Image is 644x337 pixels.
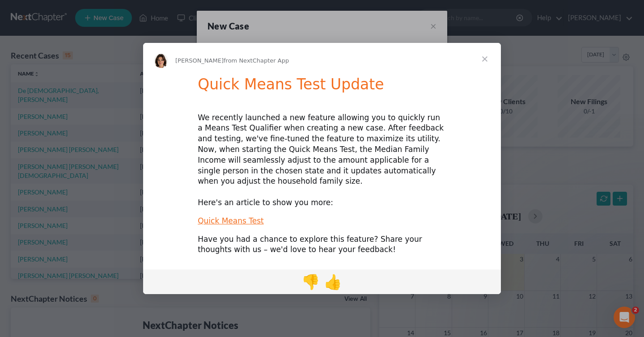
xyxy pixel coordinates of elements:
[302,274,320,291] span: 👎
[322,271,344,292] span: thumbs up reaction
[198,76,446,99] h1: Quick Means Test Update
[198,234,446,256] div: Have you had a chance to explore this feature? Share your thoughts with us – we'd love to hear yo...
[469,43,501,75] span: Close
[175,57,224,64] span: [PERSON_NAME]
[198,216,264,225] a: Quick Means Test
[198,113,446,208] div: We recently launched a new feature allowing you to quickly run a Means Test Qualifier when creati...
[224,57,289,64] span: from NextChapter App
[324,274,342,291] span: 👍
[300,271,322,292] span: 1 reaction
[154,54,168,68] img: Profile image for Emma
